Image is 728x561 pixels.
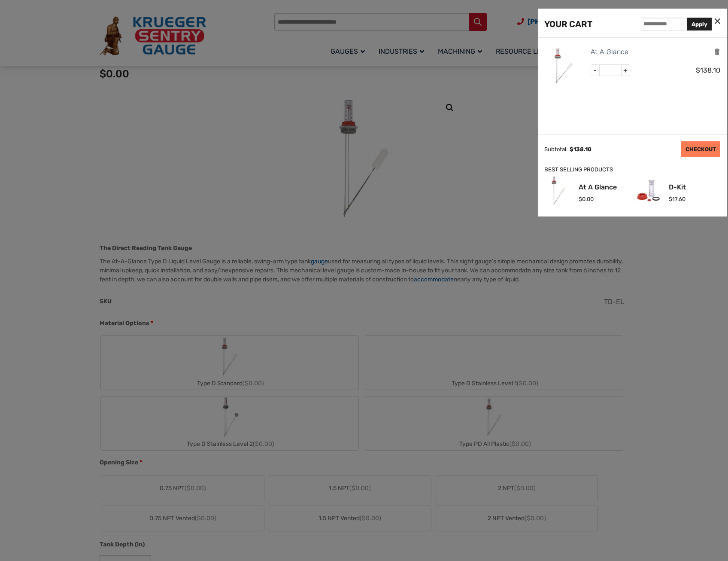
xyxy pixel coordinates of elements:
[544,177,572,204] img: At A Glance
[669,196,686,202] span: 17.60
[591,46,628,58] a: At A Glance
[570,146,591,152] span: 138.10
[544,17,592,31] div: YOUR CART
[669,184,686,191] a: D-Kit
[544,146,567,152] div: Subtotal:
[570,146,573,152] span: $
[696,66,720,74] span: 138.10
[696,66,700,74] span: $
[634,177,662,204] img: D-Kit
[544,165,720,174] div: BEST SELLING PRODUCTS
[579,196,582,202] span: $
[669,196,672,202] span: $
[714,48,720,56] a: Remove this item
[579,184,617,191] a: At A Glance
[591,65,600,76] span: -
[579,196,594,202] span: 0.00
[621,65,630,76] span: +
[681,141,720,157] a: CHECKOUT
[687,18,712,30] button: Apply
[544,46,583,85] img: At A Glance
